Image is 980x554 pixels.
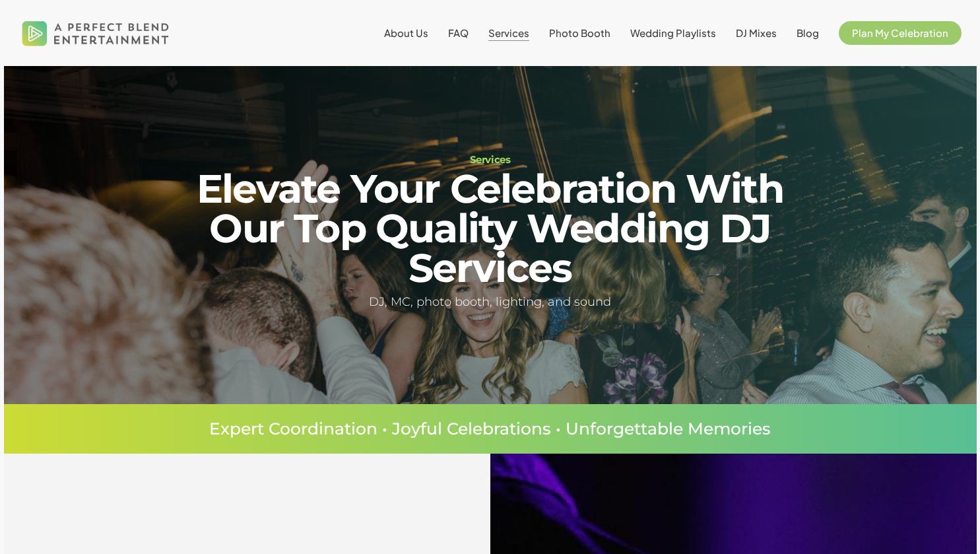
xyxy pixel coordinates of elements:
span: Photo Booth [549,26,610,39]
span: About Us [384,26,428,39]
span: Blog [797,26,819,39]
span: FAQ [448,26,469,39]
span: Services [488,26,529,39]
a: Blog [797,28,819,38]
a: Wedding Playlists [630,28,716,38]
span: DJ Mixes [736,26,777,39]
a: DJ Mixes [736,28,777,38]
a: Plan My Celebration [839,28,962,38]
h1: Services [195,155,785,164]
a: Photo Booth [549,28,610,38]
a: Services [488,28,529,38]
img: A Perfect Blend Entertainment [18,9,173,57]
span: Plan My Celebration [852,26,948,39]
a: FAQ [448,28,469,38]
h2: Elevate Your Celebration With Our Top Quality Wedding DJ Services [195,169,785,288]
p: Expert Coordination • Joyful Celebrations • Unforgettable Memories [40,421,940,437]
span: Wedding Playlists [630,26,716,39]
a: About Us [384,28,428,38]
h5: DJ, MC, photo booth, lighting, and sound [195,293,785,312]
